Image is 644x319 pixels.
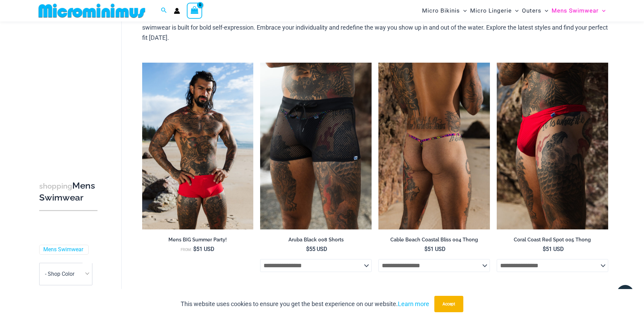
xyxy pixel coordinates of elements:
[36,3,148,18] img: MM SHOP LOGO FLAT
[378,63,490,229] a: Cable Beach Coastal Bliss 004 Thong 04Cable Beach Coastal Bliss 004 Thong 05Cable Beach Coastal B...
[378,237,490,243] h2: Cable Beach Coastal Bliss 004 Thong
[520,2,550,19] a: OutersMenu ToggleMenu Toggle
[378,237,490,245] a: Cable Beach Coastal Bliss 004 Thong
[181,299,429,309] p: This website uses cookies to ensure you get the best experience on our website.
[181,248,192,252] span: From:
[398,300,429,307] a: Learn more
[497,237,608,245] a: Coral Coast Red Spot 005 Thong
[260,63,372,229] img: Aruba Black 008 Shorts 01
[142,63,254,229] img: Bondi Red Spot 007 Trunks 06
[142,237,254,245] a: Mens BIG Summer Party!
[522,2,541,19] span: Outers
[420,2,468,19] a: Micro BikinisMenu ToggleMenu Toggle
[497,63,608,229] img: Coral Coast Red Spot 005 Thong 11
[543,246,564,252] bdi: 51 USD
[260,237,372,245] a: Aruba Black 008 Shorts
[174,8,180,14] a: Account icon link
[470,2,512,19] span: Micro Lingerie
[187,3,203,18] a: View Shopping Cart, empty
[541,2,548,19] span: Menu Toggle
[378,63,490,229] img: Cable Beach Coastal Bliss 004 Thong 05
[424,246,428,252] span: $
[419,1,609,20] nav: Site Navigation
[550,2,607,19] a: Mens SwimwearMenu ToggleMenu Toggle
[460,2,467,19] span: Menu Toggle
[497,237,608,243] h2: Coral Coast Red Spot 005 Thong
[497,63,608,229] a: Coral Coast Red Spot 005 Thong 11Coral Coast Red Spot 005 Thong 12Coral Coast Red Spot 005 Thong 12
[142,237,254,243] h2: Mens BIG Summer Party!
[40,263,92,285] span: - Shop Color
[543,246,546,252] span: $
[39,180,98,204] h3: Mens Swimwear
[142,2,608,43] p: Step into confidence with Microminimus men’s swimwear — designed for those who refuse to blend in...
[468,2,520,19] a: Micro LingerieMenu ToggleMenu Toggle
[43,246,83,253] a: Mens Swimwear
[260,237,372,243] h2: Aruba Black 008 Shorts
[599,2,605,19] span: Menu Toggle
[193,246,196,252] span: $
[193,246,214,252] bdi: 51 USD
[161,6,167,15] a: Search icon link
[39,23,101,159] iframe: TrustedSite Certified
[422,2,460,19] span: Micro Bikinis
[424,246,446,252] bdi: 51 USD
[142,63,254,229] a: Bondi Red Spot 007 Trunks 06Bondi Red Spot 007 Trunks 11Bondi Red Spot 007 Trunks 11
[306,246,327,252] bdi: 55 USD
[39,182,72,190] span: shopping
[512,2,519,19] span: Menu Toggle
[45,271,74,277] span: - Shop Color
[306,246,309,252] span: $
[39,263,92,285] span: - Shop Color
[552,2,599,19] span: Mens Swimwear
[260,63,372,229] a: Aruba Black 008 Shorts 01Aruba Black 008 Shorts 02Aruba Black 008 Shorts 02
[434,296,463,312] button: Accept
